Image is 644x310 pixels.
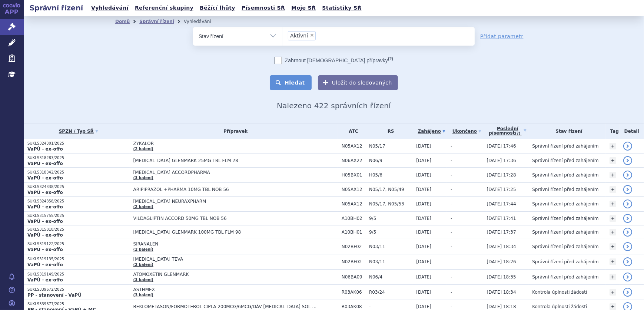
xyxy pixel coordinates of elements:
p: SUKLS319149/2025 [27,272,130,277]
span: [DATE] 17:37 [487,230,516,235]
span: N02BF02 [342,244,365,249]
a: detail [623,242,632,251]
a: (2 balení) [133,147,153,151]
strong: VaPÚ - ex-offo [27,175,63,181]
abbr: (?) [515,131,521,136]
span: Správní řízení před zahájením [532,172,598,178]
strong: VaPÚ - ex-offo [27,247,63,252]
p: SUKLS318283/2025 [27,155,130,161]
span: - [451,144,452,149]
span: [DATE] 18:34 [487,244,516,249]
span: Nalezeno 422 správních řízení [277,101,391,110]
th: Stav řízení [528,123,606,139]
span: R03AK08 [342,304,365,309]
span: Správní řízení před zahájením [532,187,598,192]
span: 9/5 [369,230,412,235]
span: ARIPIPRAZOL +PHARMA 10MG TBL NOB 56 [133,187,319,192]
span: [DATE] [416,304,431,309]
span: [MEDICAL_DATA] GLENMARK 25MG TBL FLM 28 [133,158,319,163]
span: - [451,158,452,163]
a: (2 balení) [133,247,153,251]
a: + [610,243,616,250]
span: [DATE] 17:46 [487,144,516,149]
span: N05/17, N05/49 [369,187,412,192]
span: [DATE] 17:25 [487,187,516,192]
a: + [610,229,616,235]
span: Správní řízení před zahájením [532,144,598,149]
span: N06BA09 [342,274,365,280]
th: RS [365,123,412,139]
span: H05BX01 [342,172,365,178]
th: Tag [606,123,620,139]
a: Zahájeno [416,126,447,136]
span: [DATE] 18:18 [487,304,516,309]
p: SUKLS315755/2025 [27,213,130,218]
th: ATC [338,123,365,139]
span: VILDAGLIPTIN ACCORD 50MG TBL NOB 56 [133,216,319,221]
p: SUKLS339672/2025 [27,287,130,292]
a: detail [623,273,632,281]
a: + [610,274,616,280]
th: Přípravek [130,123,338,139]
span: [DATE] [416,259,431,264]
span: R03/24 [369,290,412,295]
strong: VaPÚ - ex-offo [27,204,63,210]
span: - [451,216,452,221]
span: [MEDICAL_DATA] GLENMARK 100MG TBL FLM 98 [133,230,319,235]
span: ASTHMEX [133,287,319,292]
a: detail [623,156,632,165]
span: [DATE] 17:28 [487,172,516,178]
span: - [451,230,452,235]
span: Kontrola úplnosti žádosti [532,290,587,295]
a: Referenční skupiny [133,3,196,13]
span: Správní řízení před zahájením [532,216,598,221]
strong: VaPÚ - ex-offo [27,161,63,166]
span: [DATE] [416,230,431,235]
a: (2 balení) [133,263,153,267]
a: + [610,186,616,193]
a: detail [623,142,632,151]
span: × [310,33,314,37]
button: Uložit do sledovaných [318,75,398,90]
h2: Správní řízení [24,3,89,13]
p: SUKLS324338/2025 [27,184,130,189]
span: N03/11 [369,259,412,264]
span: N05/17, N05/53 [369,201,412,207]
span: [MEDICAL_DATA] TEVA [133,257,319,262]
a: (3 balení) [133,278,153,282]
th: Detail [620,123,644,139]
span: - [451,259,452,264]
span: - [451,274,452,280]
span: SIRANALEN [133,241,319,247]
span: Kontrola úplnosti žádosti [532,304,587,309]
a: detail [623,257,632,266]
p: SUKLS324358/2025 [27,199,130,204]
a: (2 balení) [133,205,153,209]
span: [DATE] [416,290,431,295]
strong: VaPÚ - ex-offo [27,232,63,238]
strong: VaPÚ - ex-offo [27,277,63,283]
span: Správní řízení před zahájením [532,244,598,249]
a: Vyhledávání [89,3,131,13]
span: A10BH02 [342,216,365,221]
strong: VaPÚ - ex-offo [27,146,63,152]
span: [MEDICAL_DATA] NEURAXPHARM [133,199,319,204]
span: Správní řízení před zahájením [532,274,598,280]
span: BEKLOMETASON/FORMOTEROL CIPLA 200MCG/6MCG/DÁV [MEDICAL_DATA] SOL PSS 1X120DÁV [133,304,319,309]
a: Běžící lhůty [197,3,238,13]
span: N05AX12 [342,201,365,207]
span: Správní řízení před zahájením [532,230,598,235]
a: + [610,201,616,207]
span: N06/4 [369,274,412,280]
span: N06AX22 [342,158,365,163]
a: detail [623,214,632,223]
a: + [610,143,616,149]
span: [DATE] [416,172,431,178]
strong: VaPÚ - ex-offo [27,219,63,224]
a: (3 balení) [133,176,153,180]
a: detail [623,199,632,208]
a: Domů [115,19,130,24]
p: SUKLS318342/2025 [27,170,130,175]
p: SUKLS339677/2025 [27,301,130,307]
a: SPZN / Typ SŘ [27,126,130,136]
